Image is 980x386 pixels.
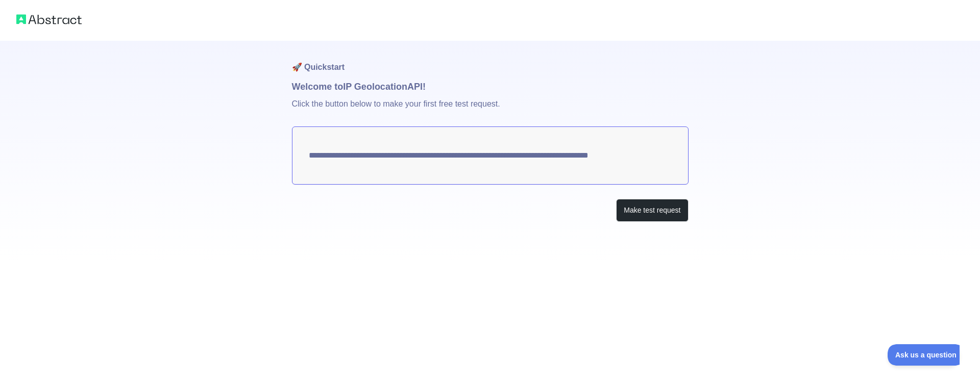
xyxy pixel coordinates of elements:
p: Click the button below to make your first free test request. [292,94,689,126]
iframe: Toggle Customer Support [888,344,960,366]
img: Abstract logo [16,12,82,27]
h1: Welcome to IP Geolocation API! [292,80,689,94]
h1: 🚀 Quickstart [292,41,689,80]
button: Make test request [616,199,688,222]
